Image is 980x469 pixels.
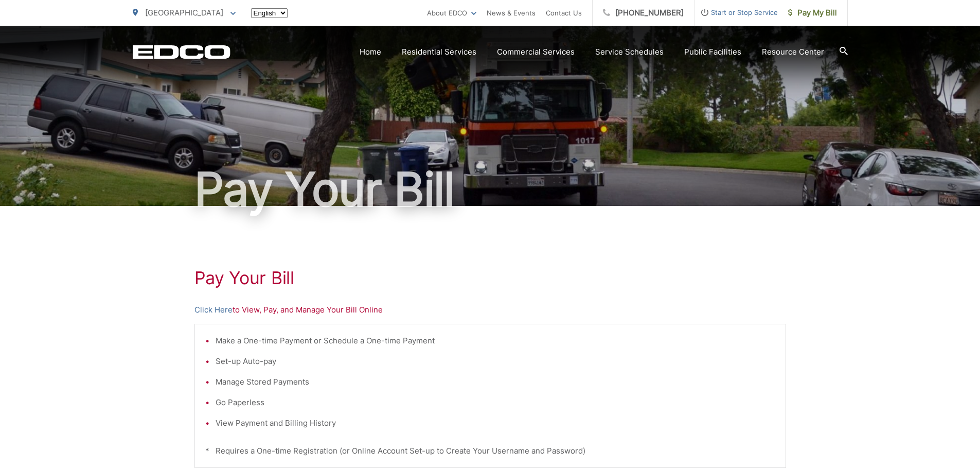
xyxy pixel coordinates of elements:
[216,376,775,388] li: Manage Stored Payments
[487,7,536,19] a: News & Events
[497,46,575,58] a: Commercial Services
[216,417,775,429] li: View Payment and Billing History
[788,7,837,19] span: Pay My Bill
[216,396,775,409] li: Go Paperless
[684,46,741,58] a: Public Facilities
[194,304,786,316] p: to View, Pay, and Manage Your Bill Online
[251,8,288,18] select: Select a language
[402,46,476,58] a: Residential Services
[145,8,223,18] span: [GEOGRAPHIC_DATA]
[205,445,775,457] p: * Requires a One-time Registration (or Online Account Set-up to Create Your Username and Password)
[595,46,664,58] a: Service Schedules
[762,46,824,58] a: Resource Center
[427,7,476,19] a: About EDCO
[194,304,233,316] a: Click Here
[216,335,775,347] li: Make a One-time Payment or Schedule a One-time Payment
[133,164,848,215] h1: Pay Your Bill
[546,7,582,19] a: Contact Us
[194,268,786,288] h1: Pay Your Bill
[133,45,230,59] a: EDCD logo. Return to the homepage.
[360,46,381,58] a: Home
[216,355,775,368] li: Set-up Auto-pay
